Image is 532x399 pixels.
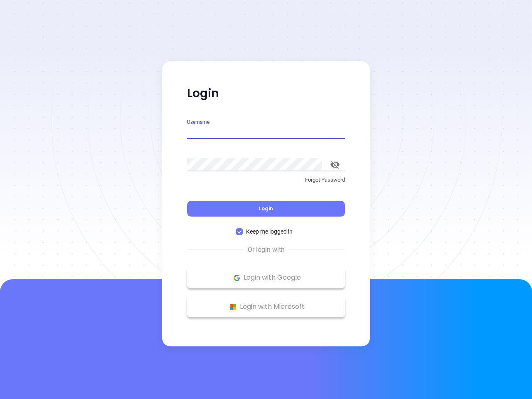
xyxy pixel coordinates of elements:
[187,176,345,191] a: Forgot Password
[228,302,238,312] img: Microsoft Logo
[191,300,341,313] p: Login with Microsoft
[187,201,345,217] button: Login
[187,176,345,184] p: Forgot Password
[187,120,209,125] label: Username
[187,296,345,317] button: Microsoft Logo Login with Microsoft
[187,267,345,288] button: Google Logo Login with Google
[244,245,289,255] span: Or login with
[259,205,273,212] span: Login
[187,86,345,101] p: Login
[191,271,341,284] p: Login with Google
[232,273,242,283] img: Google Logo
[325,155,345,175] button: toggle password visibility
[243,227,296,236] span: Keep me logged in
